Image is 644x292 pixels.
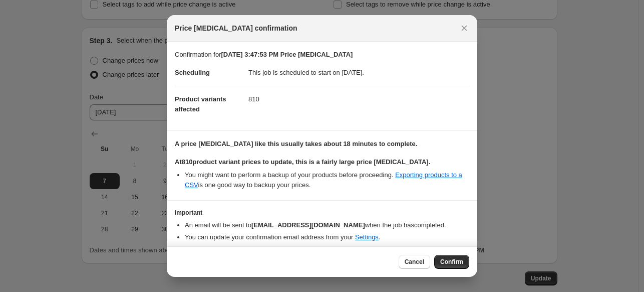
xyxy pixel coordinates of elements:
h3: Important [175,209,469,217]
li: An email will be sent to when the job has completed . [185,220,469,230]
b: [DATE] 3:47:53 PM Price [MEDICAL_DATA] [221,51,353,58]
button: Close [457,21,471,35]
b: A price [MEDICAL_DATA] like this usually takes about 18 minutes to complete. [175,140,417,148]
span: Scheduling [175,69,210,76]
span: Confirm [440,258,463,266]
button: Cancel [399,255,430,269]
dd: This job is scheduled to start on [DATE]. [248,60,469,86]
li: You might want to perform a backup of your products before proceeding. is one good way to backup ... [185,170,469,190]
span: Cancel [405,258,424,266]
span: Price [MEDICAL_DATA] confirmation [175,23,297,33]
span: Product variants affected [175,95,226,113]
b: At 810 product variant prices to update, this is a fairly large price [MEDICAL_DATA]. [175,158,430,166]
p: Confirmation for [175,50,469,60]
li: You can update your confirmation email address from your . [185,232,469,242]
button: Confirm [434,255,469,269]
a: Settings [355,233,379,241]
b: [EMAIL_ADDRESS][DOMAIN_NAME] [251,221,365,229]
dd: 810 [248,86,469,112]
a: Exporting products to a CSV [185,171,462,189]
